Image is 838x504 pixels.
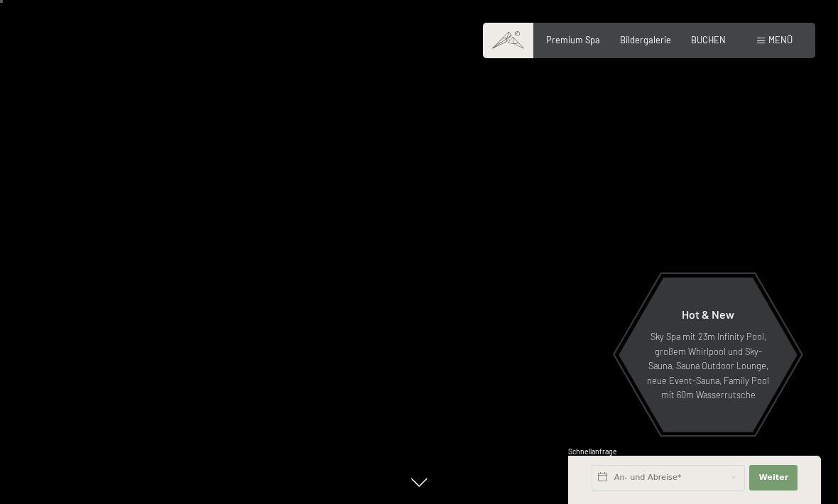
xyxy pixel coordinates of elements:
[758,472,788,483] span: Weiter
[620,34,671,45] a: Bildergalerie
[646,329,770,402] p: Sky Spa mit 23m Infinity Pool, großem Whirlpool und Sky-Sauna, Sauna Outdoor Lounge, neue Event-S...
[691,34,726,45] a: BUCHEN
[618,277,798,433] a: Hot & New Sky Spa mit 23m Infinity Pool, großem Whirlpool und Sky-Sauna, Sauna Outdoor Lounge, ne...
[682,307,734,321] span: Hot & New
[546,34,600,45] a: Premium Spa
[568,447,617,456] span: Schnellanfrage
[768,34,793,45] span: Menü
[749,465,798,491] button: Weiter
